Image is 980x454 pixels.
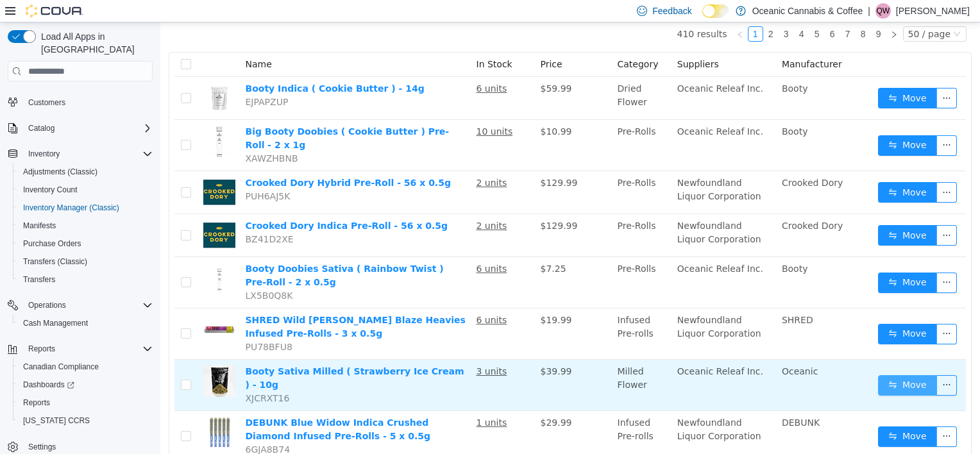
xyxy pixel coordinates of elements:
u: 6 units [316,292,347,303]
button: Reports [13,394,158,412]
span: $7.25 [380,241,406,251]
span: BZ41D2XE [85,212,133,222]
span: LX5B0Q8K [85,268,133,278]
img: Booty Indica ( Cookie Butter ) - 14g hero shot [43,60,75,92]
li: 4 [634,4,649,19]
span: In Stock [316,37,352,47]
span: SHRED [621,292,653,303]
img: Cova [26,4,83,17]
p: | [868,3,870,19]
span: PU78BFU8 [85,319,132,330]
span: Suppliers [517,37,559,47]
span: Customers [28,97,65,108]
button: Transfers [13,271,158,289]
button: icon: ellipsis [776,301,797,322]
a: 8 [696,4,710,19]
span: Price [380,37,402,47]
span: Oceanic Releaf Inc. [517,104,603,114]
p: Oceanic Cannabis & Coffee [752,3,863,19]
span: Dark Mode [702,18,703,19]
span: Manifests [18,218,153,233]
span: Reports [23,341,153,357]
button: Cash Management [13,314,158,332]
a: Booty Sativa Milled ( Strawberry Ice Cream ) - 10g [85,344,304,367]
li: 7 [680,4,695,19]
img: Booty Sativa Milled ( Strawberry Ice Cream ) - 10g hero shot [43,342,75,374]
a: Purchase Orders [18,236,87,251]
button: Reports [3,340,158,358]
button: icon: swapMove [718,203,777,223]
p: [PERSON_NAME] [896,3,970,19]
span: Manufacturer [621,37,682,47]
button: Catalog [3,119,158,137]
u: 10 units [316,104,353,114]
td: Infused Pre-rolls [452,389,512,440]
button: [US_STATE] CCRS [13,412,158,430]
span: Crooked Dory [621,198,682,208]
li: 8 [695,4,711,19]
span: Newfoundland Liquor Corporation [517,395,601,419]
button: icon: ellipsis [776,113,797,133]
button: Inventory Manager (Classic) [13,199,158,217]
a: Crooked Dory Indica Pre-Roll - 56 x 0.5g [85,198,288,208]
span: Newfoundland Liquor Corporation [517,198,601,222]
a: Cash Management [18,315,93,331]
li: 3 [618,4,634,19]
button: Operations [23,298,71,313]
a: Booty Doobies Sativa ( Rainbow Twist ) Pre-Roll - 2 x 0.5g [85,241,283,265]
span: $39.99 [380,344,412,354]
a: DEBUNK Blue Widow Indica Crushed Diamond Infused Pre-Rolls - 5 x 0.5g [85,395,271,419]
span: $129.99 [380,198,418,208]
a: [US_STATE] CCRS [18,413,95,428]
span: Adjustments (Classic) [23,167,97,177]
span: Reports [23,398,50,408]
span: Inventory Count [18,182,153,198]
button: icon: swapMove [718,65,777,86]
li: 1 [587,4,603,19]
button: icon: ellipsis [776,203,797,223]
button: icon: ellipsis [776,65,797,86]
u: 1 units [316,395,347,405]
span: Reports [28,344,55,354]
span: $29.99 [380,395,412,405]
span: Operations [23,298,153,313]
a: Booty Indica ( Cookie Butter ) - 14g [85,61,264,71]
span: Transfers (Classic) [23,256,87,267]
button: Manifests [13,217,158,235]
img: Big Booty Doobies ( Cookie Butter ) Pre-Roll - 2 x 1g hero shot [43,103,75,135]
span: Canadian Compliance [18,359,153,374]
span: Inventory [28,149,60,159]
span: Transfers (Classic) [18,254,153,269]
span: Category [457,37,498,47]
span: Washington CCRS [18,413,153,428]
a: Dashboards [18,377,80,392]
span: Crooked Dory [621,155,682,165]
span: $19.99 [380,292,412,303]
a: Customers [23,95,71,110]
span: Purchase Orders [23,239,81,249]
a: Adjustments (Classic) [18,164,103,180]
span: Oceanic Releaf Inc. [517,241,603,251]
span: Transfers [23,274,55,285]
a: Transfers (Classic) [18,254,92,269]
button: icon: ellipsis [776,160,797,180]
button: Operations [3,296,158,314]
i: icon: down [793,8,800,17]
span: Reports [18,395,153,410]
a: 3 [619,4,633,19]
button: icon: swapMove [718,250,777,271]
li: 6 [664,4,680,19]
a: 6 [665,4,679,19]
li: 5 [649,4,664,19]
span: Feedback [652,4,691,17]
span: XJCRXT16 [85,371,130,381]
span: Booty [621,241,648,251]
a: Dashboards [13,376,158,394]
a: Inventory Manager (Classic) [18,200,124,215]
span: Oceanic Releaf Inc. [517,61,603,71]
button: icon: swapMove [718,301,777,322]
li: Previous Page [572,4,587,19]
span: Inventory [23,146,153,162]
u: 2 units [316,198,347,208]
button: icon: swapMove [718,113,777,133]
